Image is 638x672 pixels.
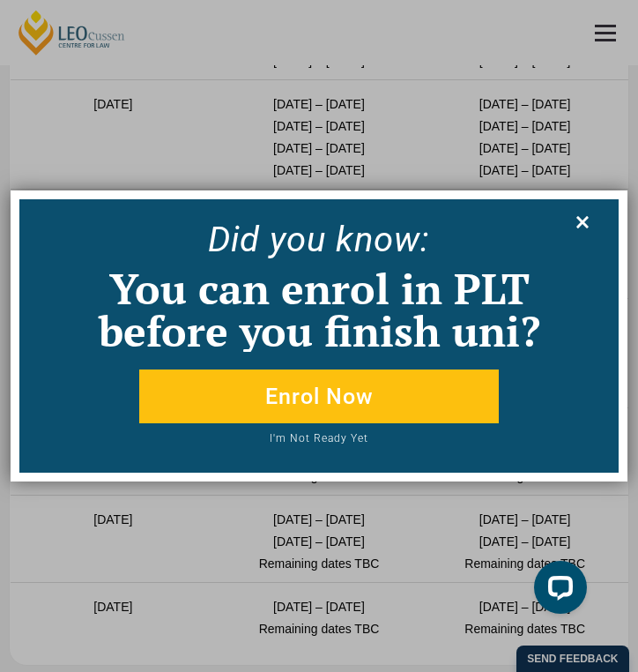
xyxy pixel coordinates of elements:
[99,260,540,359] span: You can enrol in PLT before you finish uni?
[307,219,430,260] span: u know:
[79,433,559,455] button: I'm Not Ready Yet
[139,370,499,423] button: Enrol Now
[208,219,307,260] span: Did yo
[568,208,597,236] button: Close
[520,554,594,628] iframe: LiveChat chat widget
